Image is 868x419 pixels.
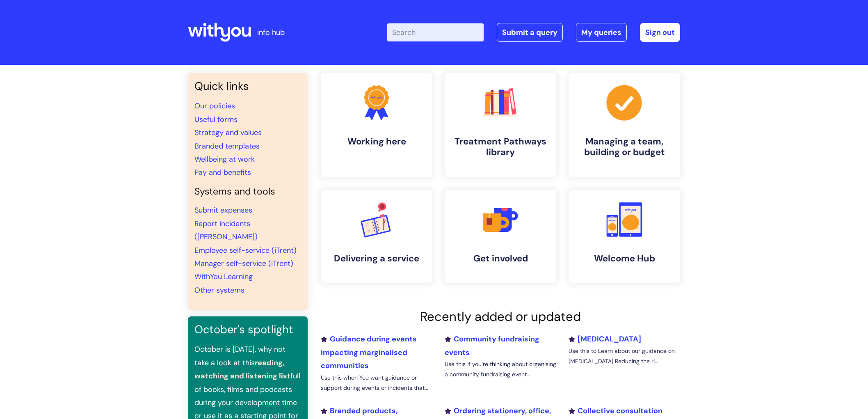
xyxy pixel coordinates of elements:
a: Managing a team, building or budget [569,73,680,177]
a: Collective consultation [569,406,662,416]
h2: Recently added or updated [321,309,680,324]
a: Working here [321,73,432,177]
a: WithYou Learning [194,272,253,282]
h3: October's spotlight [194,323,301,336]
h4: Managing a team, building or budget [575,136,674,158]
a: Get involved [445,190,556,283]
h4: Working here [327,136,426,147]
p: Use this if you’re thinking about organising a community fundraising event... [445,359,556,380]
a: Useful forms [194,114,238,124]
a: Welcome Hub [569,190,680,283]
a: Wellbeing at work [194,154,255,164]
a: Report incidents ([PERSON_NAME]) [194,219,258,242]
a: Other systems [194,285,244,295]
a: Treatment Pathways library [445,73,556,177]
a: Submit a query [497,23,563,42]
p: info hub [257,26,285,39]
a: Sign out [640,23,680,42]
a: Employee self-service (iTrent) [194,245,297,255]
a: Our policies [194,101,235,111]
a: Guidance during events impacting marginalised communities [321,334,417,371]
h4: Welcome Hub [575,253,674,264]
a: Submit expenses [194,205,252,215]
a: Community fundraising events [445,334,539,357]
h3: Quick links [194,80,301,93]
h4: Delivering a service [327,253,426,264]
h4: Treatment Pathways library [451,136,550,158]
h4: Systems and tools [194,186,301,197]
a: [MEDICAL_DATA] [569,334,641,344]
p: Use this when You want guidance or support during events or incidents that... [321,373,432,393]
a: Delivering a service [321,190,432,283]
h4: Get involved [451,253,550,264]
a: Manager self-service (iTrent) [194,259,293,268]
input: Search [387,23,484,41]
a: Branded templates [194,141,260,151]
p: Use this to Learn about our guidance on [MEDICAL_DATA] Reducing the ri... [569,346,680,366]
a: Pay and benefits [194,167,251,177]
a: My queries [576,23,627,42]
a: Strategy and values [194,128,262,137]
div: | - [387,23,680,42]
